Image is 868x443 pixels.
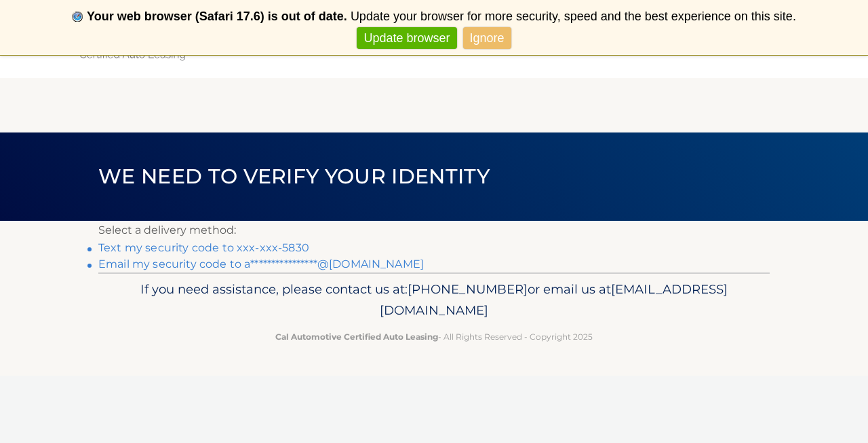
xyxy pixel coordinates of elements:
span: [PHONE_NUMBER] [408,281,528,297]
a: Text my security code to xxx-xxx-5830 [98,241,309,254]
strong: Cal Automotive Certified Auto Leasing [275,332,438,342]
span: We need to verify your identity [98,164,490,189]
a: Ignore [463,27,511,50]
p: - All Rights Reserved - Copyright 2025 [107,330,761,344]
p: Select a delivery method: [98,221,770,240]
a: Update browser [357,27,456,50]
span: Update your browser for more security, speed and the best experience on this site. [351,10,796,23]
b: Your web browser (Safari 17.6) is out of date. [87,10,347,23]
p: If you need assistance, please contact us at: or email us at [107,279,761,322]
